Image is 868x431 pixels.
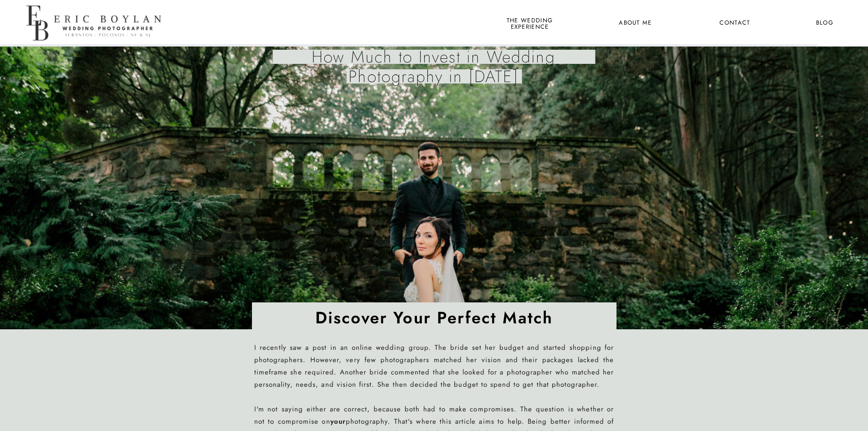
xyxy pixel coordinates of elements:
a: About Me [613,17,657,29]
a: Blog [808,17,842,29]
a: the wedding experience [505,17,555,29]
a: Contact [718,17,752,29]
h1: How Much to Invest in Wedding Photography in [DATE] [274,47,593,93]
b: your [330,416,346,426]
h2: Discover Your Perfect Match [231,308,637,329]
